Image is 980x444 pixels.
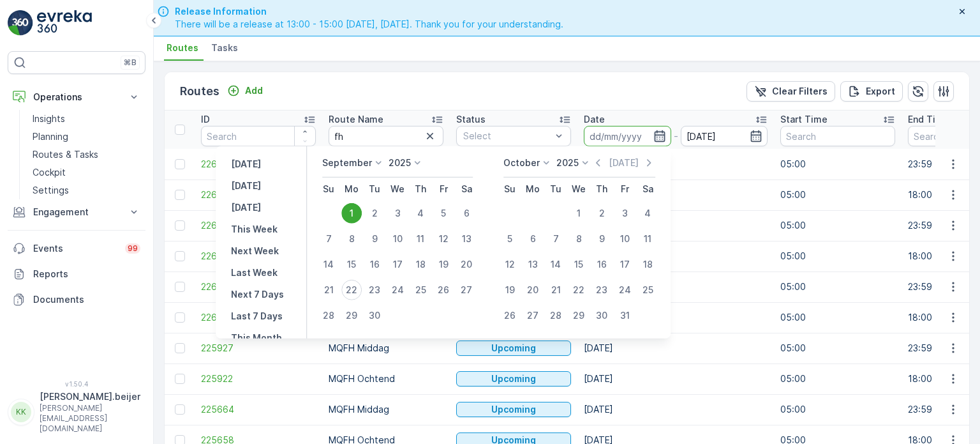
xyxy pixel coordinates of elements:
span: 225922 [201,372,316,385]
div: 11 [637,229,658,249]
div: 17 [387,254,408,275]
div: 2 [364,203,385,224]
p: [PERSON_NAME][EMAIL_ADDRESS][DOMAIN_NAME] [40,403,140,434]
div: 1 [341,203,362,224]
div: 7 [546,229,566,249]
a: 226412 [201,250,316,263]
span: Routes [167,42,198,54]
p: Routes & Tasks [33,148,98,161]
p: Status [456,113,486,126]
button: Export [840,81,903,102]
div: 18 [410,254,431,275]
p: Events [33,242,117,255]
p: Last 7 Days [231,310,283,323]
a: 226215 [201,311,316,324]
a: Planning [27,128,145,146]
div: 29 [568,305,589,326]
a: 226619 [201,158,316,171]
p: [DATE] [231,158,261,171]
p: 05:00 [780,219,895,232]
th: Wednesday [567,178,590,201]
p: [DATE] [231,180,261,192]
button: Last 7 Days [226,309,288,324]
div: Toggle Row Selected [175,220,185,231]
p: 05:00 [780,342,895,355]
div: 13 [456,229,477,249]
p: September [322,157,372,169]
div: Toggle Row Selected [175,282,185,292]
div: 12 [500,254,520,275]
span: Release Information [175,5,563,18]
p: Route Name [329,113,383,126]
td: [DATE] [577,180,774,210]
button: This Month [226,330,287,346]
div: 25 [410,280,431,300]
p: Next 7 Days [231,288,284,301]
div: Toggle Row Selected [175,312,185,323]
div: 9 [591,229,612,249]
div: Toggle Row Selected [175,159,185,169]
div: 21 [318,280,339,300]
th: Tuesday [363,178,386,201]
div: 20 [456,254,477,275]
a: 226421 [201,219,316,232]
p: Engagement [33,206,120,218]
th: Thursday [590,178,613,201]
button: Last Week [226,265,283,280]
input: Search [780,126,895,146]
button: Yesterday [226,157,266,172]
p: Insights [33,112,65,125]
p: 2025 [556,157,579,169]
p: [DATE] [609,157,639,169]
a: Settings [27,181,145,199]
div: 4 [410,203,431,224]
span: There will be a release at 13:00 - 15:00 [DATE], [DATE]. Thank you for your understanding. [175,18,563,31]
p: End Time [908,113,949,126]
th: Saturday [636,178,659,201]
div: 22 [341,280,362,300]
th: Friday [432,178,455,201]
span: 226220 [201,280,316,293]
p: Clear Filters [772,85,828,98]
div: 24 [387,280,408,300]
p: Operations [33,91,120,103]
p: 05:00 [780,188,895,201]
div: KK [11,402,31,422]
p: This Week [231,223,278,236]
input: Search [329,126,443,146]
div: 27 [523,305,543,326]
button: Next 7 Days [226,287,289,302]
div: 19 [500,280,520,300]
button: This Week [226,222,283,237]
a: 225927 [201,342,316,355]
div: 3 [614,203,635,224]
p: Cockpit [33,166,66,179]
div: 3 [387,203,408,224]
div: 1 [568,203,589,224]
div: 29 [341,305,362,326]
button: Add [222,83,268,98]
div: 10 [614,229,635,249]
div: 26 [433,280,454,300]
th: Monday [521,178,544,201]
a: 226613 [201,188,316,201]
td: [DATE] [577,394,774,425]
button: Upcoming [456,402,571,417]
button: Engagement [8,199,145,225]
td: [DATE] [577,333,774,364]
div: 19 [433,254,454,275]
a: Documents [8,287,145,312]
div: 16 [591,254,612,275]
a: Reports [8,261,145,287]
th: Thursday [409,178,432,201]
p: MQFH Middag [329,342,443,355]
td: [DATE] [577,364,774,394]
div: 11 [410,229,431,249]
a: 225664 [201,403,316,416]
div: 26 [500,305,520,326]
